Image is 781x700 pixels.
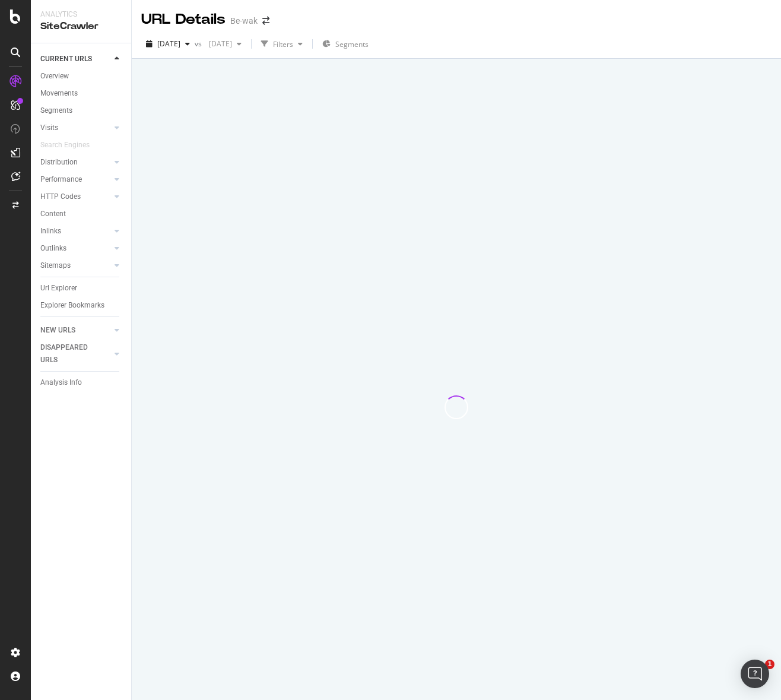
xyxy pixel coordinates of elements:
div: Movements [40,87,78,100]
div: Overview [40,70,69,83]
a: Performance [40,173,111,186]
div: Search Engines [40,139,90,151]
button: [DATE] [204,34,246,53]
div: Analysis Info [40,376,82,389]
div: Explorer Bookmarks [40,299,104,312]
div: Analytics [40,9,122,20]
a: Overview [40,70,123,83]
div: NEW URLS [40,324,75,337]
a: Content [40,208,123,220]
div: Performance [40,173,82,186]
a: DISAPPEARED URLS [40,341,111,366]
button: Segments [318,34,373,53]
div: Content [40,208,66,220]
div: URL Details [141,9,226,30]
a: Visits [40,122,111,134]
a: Segments [40,104,123,117]
div: Url Explorer [40,282,77,294]
div: Segments [40,104,72,117]
span: Segments [335,39,369,49]
a: Distribution [40,156,111,169]
div: Visits [40,122,58,134]
a: Url Explorer [40,282,123,294]
div: DISAPPEARED URLS [40,341,100,366]
a: Search Engines [40,139,101,151]
div: CURRENT URLS [40,53,92,65]
div: Distribution [40,156,78,169]
div: Inlinks [40,225,61,237]
button: Filters [256,34,307,53]
span: 2025 Jan. 31st [204,39,232,49]
a: NEW URLS [40,324,111,337]
div: Filters [273,39,293,49]
span: 1 [765,660,774,669]
span: 2025 Aug. 26th [157,39,180,49]
button: [DATE] [141,34,195,53]
div: HTTP Codes [40,191,81,203]
div: Be-wak [230,15,258,27]
a: Sitemaps [40,259,111,272]
a: Movements [40,87,123,100]
a: CURRENT URLS [40,53,111,65]
a: Inlinks [40,225,111,237]
div: Outlinks [40,242,66,255]
a: Explorer Bookmarks [40,299,123,312]
div: Open Intercom Messenger [741,660,769,688]
div: SiteCrawler [40,20,122,33]
div: Sitemaps [40,259,71,272]
span: vs [195,39,204,49]
a: HTTP Codes [40,191,111,203]
a: Analysis Info [40,376,123,389]
a: Outlinks [40,242,111,255]
div: arrow-right-arrow-left [262,17,269,25]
